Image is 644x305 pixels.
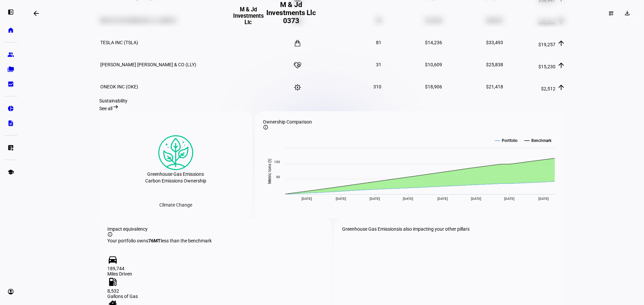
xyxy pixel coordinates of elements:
span: Greenhouse Gas Emissions [342,226,399,232]
a: bid_landscape [4,77,17,91]
span: 81 [376,40,381,45]
mat-icon: arrow_upward [557,39,565,47]
mat-icon: info_outline [107,232,113,237]
mat-icon: dashboard_customize [608,11,614,16]
span: $10,609 [425,62,442,67]
img: climateChange.colored.svg [158,135,193,170]
eth-mat-symbol: home [7,27,14,33]
eth-mat-symbol: description [7,120,14,127]
h3: M & Jd Investments Llc [232,6,265,25]
eth-mat-symbol: folder_copy [7,66,14,73]
eth-mat-symbol: left_panel_open [7,9,14,15]
a: group [4,48,17,61]
a: description [4,117,17,130]
span: [PERSON_NAME] [PERSON_NAME] & CO (LLY) [100,62,196,67]
mat-icon: download [624,10,631,16]
text: 100 [274,160,280,164]
text: Benchmark [531,138,552,143]
span: [DATE] [336,197,346,201]
eth-mat-symbol: account_circle [7,288,14,295]
a: home [4,23,17,37]
div: Gallons of Gas [107,294,323,299]
span: TESLA INC (TSLA) [100,40,138,45]
div: 8,532 [107,288,323,294]
span: $14,236 [425,40,442,45]
div: Sustainability [99,98,566,103]
span: 310 [373,84,381,89]
span: $33,493 [486,40,503,45]
text: 50 [276,175,280,179]
mat-icon: local_gas_station [107,277,118,287]
a: folder_copy [4,63,17,76]
span: $25,838 [486,62,503,67]
strong: 76 [148,238,161,243]
mat-icon: arrow_upward [557,61,565,69]
mat-icon: arrow_upward [557,83,565,91]
div: Miles Driven [107,271,323,277]
span: $2,512 [541,86,555,91]
span: [DATE] [403,197,413,201]
h2: M & Jd Investments Llc 0373 [265,1,317,26]
div: Carbon Emissions Ownership [145,178,206,183]
span: [DATE] [471,197,481,201]
div: Greenhouse Gas Emissions [147,170,204,178]
eth-mat-symbol: pie_chart [7,105,14,112]
span: [DATE] [504,197,515,201]
div: Ownership Comparison [263,119,558,125]
mat-icon: arrow_backwards [32,9,40,17]
span: [DATE] [538,197,549,201]
span: Impact equivalency [107,226,148,232]
span: $15,230 [538,64,555,69]
eth-mat-symbol: list_alt_add [7,144,14,151]
a: pie_chart [4,102,17,115]
span: [DATE] [302,197,312,201]
mat-icon: info_outline [263,125,268,130]
span: [DATE] [370,197,380,201]
text: Portfolio [502,138,518,143]
span: $18,906 [425,84,442,89]
span: MT [154,238,161,243]
text: Metric tons (t) [267,159,272,184]
div: Your portfolio owns less than the benchmark [107,238,323,243]
span: $21,418 [486,84,503,89]
span: ONEOK INC (OKE) [100,84,138,89]
span: 31 [376,62,381,67]
eth-mat-symbol: school [7,169,14,175]
span: See all [99,106,112,111]
div: is also impacting your other pillars [342,226,470,232]
mat-icon: directions_car [107,254,118,265]
eth-mat-symbol: bid_landscape [7,81,14,87]
span: [DATE] [437,197,448,201]
eth-mat-symbol: group [7,51,14,58]
span: $19,257 [538,42,555,47]
div: 189,744 [107,266,323,271]
mat-icon: arrow_right_alt [112,103,119,110]
div: Climate Change [154,200,198,210]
